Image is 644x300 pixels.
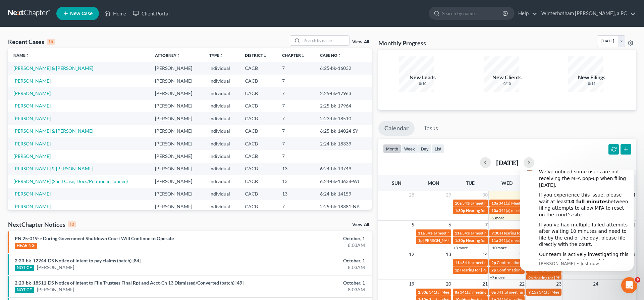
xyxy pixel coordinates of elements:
a: Tasks [418,121,444,136]
td: 7 [277,87,315,99]
span: 341(a) Meeting for [PERSON_NAME] & [PERSON_NAME] [499,201,599,206]
span: 341(a) Meeting for [PERSON_NAME] and [PERSON_NAME] [539,290,644,295]
button: list [432,144,444,153]
span: 20 [445,280,452,288]
span: 13 [445,250,452,258]
td: Individual [204,112,239,125]
td: [PERSON_NAME] [150,125,204,137]
span: Confirmation Hearing for Avinash [PERSON_NAME] [497,267,588,272]
td: 7 [277,150,315,162]
td: CACB [239,137,277,150]
a: Chapterunfold_more [282,53,305,58]
span: 6 [448,221,452,229]
td: CACB [239,87,277,99]
span: 9:30a [491,230,501,235]
div: 8:03AM [253,264,365,271]
a: Attorneyunfold_more [155,53,180,58]
td: [PERSON_NAME] [150,75,204,87]
td: 2:25-bk-17964 [315,100,372,112]
td: 7 [277,62,315,74]
a: [PERSON_NAME] [13,103,51,109]
div: 0/10 [399,81,446,86]
a: Winterbotham [PERSON_NAME], a PC [538,7,636,19]
td: [PERSON_NAME] [150,188,204,200]
div: If you’ve had multiple failed attempts after waiting 10 minutes and need to file by the end of th... [29,51,119,78]
span: 11a [455,260,462,265]
a: [PERSON_NAME] [13,78,51,84]
a: [PERSON_NAME] (Shell Case; Docs/Petition in Jubilee) [13,178,128,184]
div: HEARING [15,243,37,249]
span: 5 [411,221,415,229]
td: CACB [239,150,277,162]
button: month [383,144,401,153]
a: [PERSON_NAME] & [PERSON_NAME] [13,65,93,71]
span: Sun [392,180,401,186]
td: 6:24-bk-13638-WJ [315,175,372,187]
span: Hearing for [PERSON_NAME] [466,208,518,213]
div: 8:03AM [253,286,365,293]
td: 2:25-bk-18381-NB [315,200,372,213]
span: 30 [482,191,488,199]
span: 2:30p [418,290,428,295]
td: CACB [239,100,277,112]
span: 22 [519,280,525,288]
div: October, 1 [253,257,365,264]
span: 11a [491,238,498,243]
div: October, 1 [253,280,365,286]
a: 2:23-bk-18511-DS Notice of Intent to File Trustees Final Rpt and Acct-Ch 13 Dismissed/Converted (... [15,280,244,286]
td: Individual [204,100,239,112]
a: +2 more [490,215,504,220]
a: [PERSON_NAME] [37,264,74,271]
button: week [401,144,418,153]
td: 7 [277,112,315,125]
span: Hearing for [PERSON_NAME] and [PERSON_NAME] [533,275,625,280]
span: 341(a) meeting for [PERSON_NAME] [460,290,525,295]
a: View All [352,222,369,227]
td: 7 [277,200,315,213]
div: 0/15 [568,81,615,86]
iframe: Intercom notifications message [510,170,644,275]
a: Home [101,7,129,19]
td: 13 [277,175,315,187]
div: 15 [47,39,55,45]
a: [PERSON_NAME] & [PERSON_NAME] [13,166,93,171]
td: Individual [204,175,239,187]
td: CACB [239,175,277,187]
span: 8a [455,290,459,295]
div: If you experience this issue, please wait at least between filing attempts to allow MFA to reset ... [29,22,119,48]
td: CACB [239,163,277,175]
span: 29 [445,191,452,199]
a: Client Portal [129,7,173,19]
a: View All [352,40,369,44]
div: Recent Cases [8,38,55,46]
b: 10 full minutes [58,29,98,34]
span: 2p [491,260,496,265]
span: 28 [408,191,415,199]
div: 0/10 [484,81,531,86]
div: 10 [68,221,76,227]
a: Districtunfold_more [245,53,267,58]
a: Nameunfold_more [13,53,30,58]
td: CACB [239,125,277,137]
td: Individual [204,188,239,200]
span: 341(a) Meeting for [PERSON_NAME] [429,290,494,295]
td: [PERSON_NAME] [150,137,204,150]
iframe: Intercom live chat [621,277,637,293]
a: +7 more [490,275,504,280]
div: 8:03AM [253,242,365,249]
td: CACB [239,62,277,74]
td: Individual [204,75,239,87]
td: 2:23-bk-18510 [315,112,372,125]
td: CACB [239,75,277,87]
td: CACB [239,200,277,213]
span: Tue [466,180,475,186]
td: 6:25-bk-16032 [315,62,372,74]
td: CACB [239,112,277,125]
div: Our team is actively investigating this issue and will provide updates as soon as more informatio... [29,81,119,101]
a: [PERSON_NAME] [13,191,51,197]
td: Individual [204,125,239,137]
span: 341(a) meeting for [PERSON_NAME] [462,201,527,206]
span: 9 [635,277,640,283]
a: Calendar [378,121,415,136]
span: 21 [482,280,488,288]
